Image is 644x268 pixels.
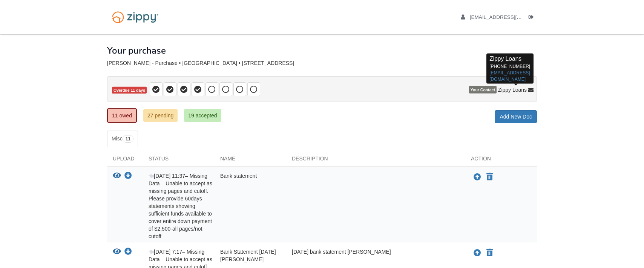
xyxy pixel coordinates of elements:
span: [DATE] 7:17 [149,249,182,255]
a: Log out [529,14,537,22]
div: [PERSON_NAME] - Purchase • [GEOGRAPHIC_DATA] • [STREET_ADDRESS] [107,60,537,66]
span: Bank statement [220,173,257,179]
img: Logo [107,8,163,27]
div: Status [143,155,215,166]
span: Your Contact [469,86,497,94]
a: Download Bank Statement August 2025 Tipton Powell [124,249,132,255]
a: 11 owed [107,108,137,123]
div: Upload [107,155,143,166]
button: View Bank statement [113,172,121,180]
div: Action [465,155,537,166]
span: Zippy Loans [498,86,527,94]
h1: Your purchase [107,46,166,55]
span: [DATE] 11:37 [149,173,185,179]
a: edit profile [461,14,556,22]
button: Declare Bank Statement August 2025 Tipton Powell not applicable [486,248,494,257]
p: [PHONE_NUMBER] [489,55,531,83]
span: Overdue 11 days [112,87,147,94]
div: Name [215,155,286,166]
a: [EMAIL_ADDRESS][DOMAIN_NAME] [489,70,530,82]
div: Description [286,155,465,166]
span: Bank Statement [DATE] [PERSON_NAME] [220,249,276,262]
span: Zippy Loans [489,55,521,62]
button: Upload Bank statement [473,172,482,182]
a: 19 accepted [184,109,221,122]
a: Add New Doc [495,110,537,123]
a: 27 pending [143,109,178,122]
span: tiptonpowell@gmail.com [470,14,556,20]
a: Download Bank statement [124,173,132,179]
button: Declare Bank statement not applicable [486,173,494,182]
button: View Bank Statement August 2025 Tipton Powell [113,248,121,256]
span: 11 [123,135,133,143]
button: Upload Bank Statement August 2025 Tipton Powell [473,248,482,258]
div: – Missing Data – Unable to accept as missing pages and cutoff. Please provide 60days statements s... [143,172,215,240]
a: Misc [107,131,138,147]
